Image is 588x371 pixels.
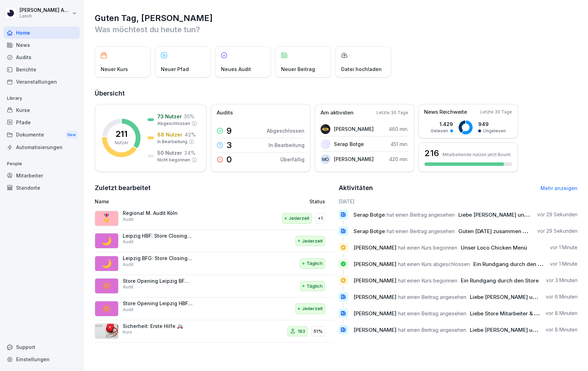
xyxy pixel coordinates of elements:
span: [PERSON_NAME] [353,261,396,267]
span: hat einen Kurs abgeschlossen [398,261,470,267]
p: 🎖️ [101,212,112,225]
span: hat einen Beitrag angesehen [398,294,466,300]
div: New [66,131,78,139]
p: Abgeschlossen [157,120,190,127]
h3: 216 [424,147,439,159]
p: 88 Nutzer [157,131,182,138]
p: [PERSON_NAME] [334,125,374,133]
span: Ein Rundgang durch den Store [461,277,539,284]
span: [PERSON_NAME] [353,310,396,317]
p: vor 1 Minute [550,260,578,267]
p: Ungelesen [483,128,506,134]
p: 3 [227,141,232,149]
span: hat einen Kurs begonnen [398,244,457,251]
p: 42 % [185,131,196,138]
p: Jederzeit [289,215,309,222]
p: Library [3,93,80,104]
span: hat einen Kurs begonnen [398,277,457,284]
a: DokumenteNew [3,128,80,141]
p: 949 [478,120,506,128]
a: Automatisierungen [3,141,80,153]
span: [PERSON_NAME] [353,294,396,300]
p: Datei hochladen [341,65,382,73]
a: Pfade [3,116,80,128]
a: 🔅Store Opening Leipzig HBF (morning cleaning)AuditJederzeit [95,297,334,320]
p: Status [309,198,325,205]
p: Audit [123,284,134,290]
span: hat einen Beitrag angesehen [387,211,455,218]
div: Dokumente [3,128,80,141]
p: 9 [227,127,232,135]
p: Audit [123,216,134,223]
span: Serap Botge [353,228,385,234]
span: Unser Loco Chicken Menü [461,244,527,251]
p: 51% [314,328,323,335]
p: Sicherheit: Erste Hilfe 🚑 [123,323,193,329]
p: vor 3 Minuten [546,277,578,284]
p: Neuer Beitrag [281,65,315,73]
p: Store Opening Leipzig HBF (morning cleaning) [123,300,193,307]
h1: Guten Tag, [PERSON_NAME] [95,13,578,24]
h2: Aktivitäten [339,183,373,193]
p: 🌙 [101,234,112,247]
div: Support [3,341,80,353]
p: Nutzer [115,140,128,146]
p: vor 8 Minuten [546,326,578,333]
p: Jederzeit [302,305,323,312]
p: Audit [123,307,134,313]
p: 193 [298,328,305,335]
p: Leipzig BFG: Store Closing (morning cleaning) [123,255,193,261]
a: Standorte [3,182,80,194]
span: [PERSON_NAME] [353,277,396,284]
a: 🔅Store Opening Leipzig BFG (morning cleaning)AuditTäglich [95,275,334,298]
p: 0 [227,155,232,164]
p: Regional M. Audit Köln [123,210,193,216]
div: Einstellungen [3,353,80,365]
p: 420 min. [389,155,408,163]
p: Überfällig [280,156,304,163]
p: Name [95,198,243,205]
p: People [3,158,80,169]
a: Home [3,27,80,39]
a: Kurse [3,104,80,116]
a: Audits [3,51,80,63]
a: 🌙Leipzig BFG: Store Closing (morning cleaning)AuditTäglich [95,252,334,275]
p: 1.429 [431,120,453,128]
p: Täglich [307,260,323,267]
p: Audit [123,261,134,268]
p: 🔅 [101,302,112,315]
a: Veranstaltungen [3,76,80,88]
p: 24 % [184,149,195,156]
a: Mehr anzeigen [540,185,578,191]
p: Abgeschlossen [267,127,304,134]
span: [PERSON_NAME] [353,327,396,333]
p: Store Opening Leipzig BFG (morning cleaning) [123,278,193,284]
span: hat einen Beitrag angesehen [398,310,466,317]
a: 🌙Leipzig HBF: Store Closing (morning cleaning)AuditJederzeit [95,230,334,253]
p: Jederzeit [302,238,323,245]
p: Letzte 30 Tage [377,110,408,116]
p: 451 min. [390,140,408,148]
a: Mitarbeiter [3,169,80,182]
p: vor 6 Minuten [546,293,578,300]
p: In Bearbeitung [157,139,187,145]
p: vor 29 Sekunden [537,227,578,234]
p: 211 [115,130,128,138]
p: News Reichweite [424,108,467,116]
img: g4w5x5mlkjus3ukx1xap2hc0.png [321,124,330,134]
a: Berichte [3,63,80,76]
img: ovcsqbf2ewum2utvc3o527vw.png [95,323,119,339]
p: Täglich [307,283,323,290]
a: Sicherheit: Erste Hilfe 🚑Kurs19351% [95,320,334,343]
p: 🔅 [101,280,112,292]
h2: Übersicht [95,89,578,98]
a: News [3,39,80,51]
